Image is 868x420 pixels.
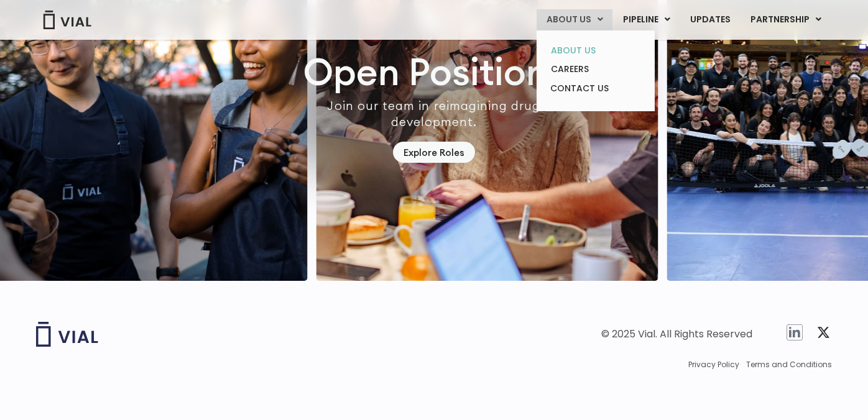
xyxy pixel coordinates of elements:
[741,9,831,30] a: PARTNERSHIPMenu Toggle
[688,359,739,370] a: Privacy Policy
[613,9,680,30] a: PIPELINEMenu Toggle
[601,327,752,341] div: © 2025 Vial. All Rights Reserved
[393,142,475,163] a: Explore Roles
[36,322,98,347] img: Vial logo wih "Vial" spelled out
[541,41,650,60] a: ABOUT US
[541,79,650,99] a: CONTACT US
[537,9,612,30] a: ABOUT USMenu Toggle
[42,11,92,29] img: Vial Logo
[541,60,650,79] a: CAREERS
[746,359,832,370] a: Terms and Conditions
[680,9,740,30] a: UPDATES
